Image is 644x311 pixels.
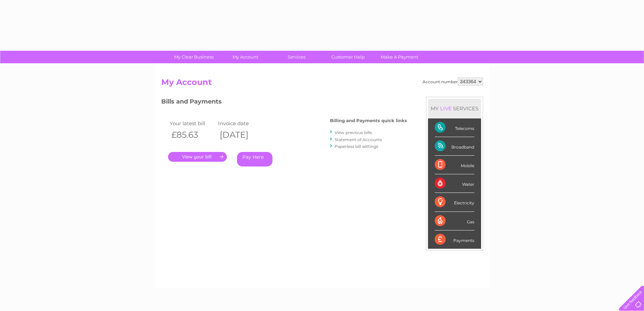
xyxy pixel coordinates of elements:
a: Make A Payment [372,51,427,63]
div: Mobile [435,156,474,174]
h4: Billing and Payments quick links [330,118,407,123]
div: Payments [435,230,474,249]
a: Pay Here [237,152,272,166]
th: [DATE] [216,128,265,142]
a: Services [269,51,325,63]
div: Water [435,174,474,193]
div: Broadband [435,137,474,156]
a: View previous bills [335,130,372,135]
h2: My Account [161,77,483,90]
td: Your latest bill [168,119,217,128]
a: My Account [217,51,273,63]
a: Paperless bill settings [335,144,378,149]
div: Telecoms [435,118,474,137]
div: Gas [435,212,474,230]
div: Electricity [435,193,474,212]
div: LIVE [439,105,453,112]
th: £85.63 [168,128,217,142]
h3: Bills and Payments [161,97,407,109]
a: Customer Help [320,51,376,63]
td: Invoice date [216,119,265,128]
div: Account number [423,77,483,86]
div: MY SERVICES [428,99,481,118]
a: Statement of Accounts [335,137,382,142]
a: My Clear Business [166,51,222,63]
a: . [168,152,227,162]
